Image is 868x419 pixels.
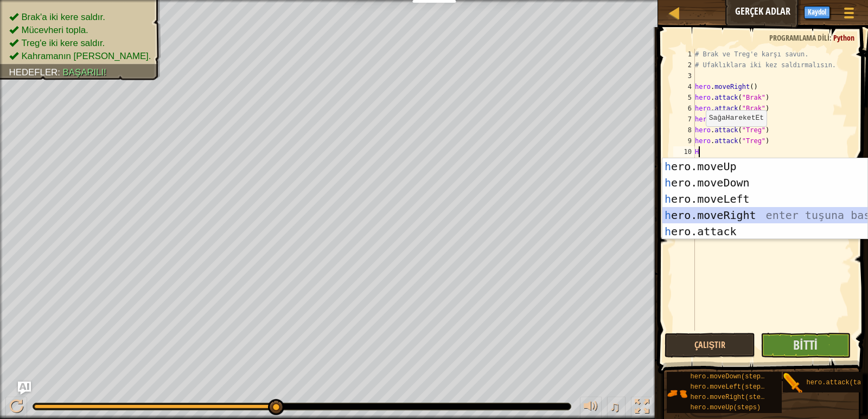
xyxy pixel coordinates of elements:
span: Hedefler [9,67,58,78]
span: Python [833,33,854,43]
span: Başarılı! [63,67,106,78]
span: : [58,67,62,78]
span: hero.moveLeft(steps) [690,383,768,391]
button: Ask AI [732,2,761,22]
span: Kahramanın [PERSON_NAME]. [21,51,151,61]
span: Bitti [793,336,818,353]
code: SağaHareketEt [709,114,764,122]
button: Kaydol [804,6,830,19]
span: Mücevheri topla. [21,25,88,35]
button: Oyun Menüsünü Göster [835,2,863,28]
li: Brak'a iki kere saldır. [9,10,151,23]
img: portrait.png [783,373,803,394]
button: ♫ [607,397,626,419]
div: 2 [673,60,695,70]
div: 10 [673,146,695,157]
button: Tam ekran değiştir [631,397,653,419]
span: Brak'a iki kere saldır. [21,12,105,22]
span: İpuçları [767,6,793,16]
span: Ask AI [737,6,756,16]
button: Ctrl + P: Pause [5,397,27,419]
div: 11 [673,157,695,168]
button: Çalıştır [665,333,755,358]
span: : [829,33,833,43]
span: ♫ [609,398,620,415]
button: Sesi ayarla [580,397,602,419]
button: Ask AI [18,382,31,395]
div: 3 [673,70,695,81]
span: hero.moveRight(steps) [690,394,772,401]
img: portrait.png [667,383,687,404]
li: Kahramanın hayatta kalmalı. [9,49,151,62]
div: 9 [673,136,695,146]
span: Programlama dili [769,33,829,43]
li: Mücevheri topla. [9,23,151,36]
span: hero.moveDown(steps) [690,373,768,381]
div: 8 [673,125,695,136]
span: hero.moveUp(steps) [690,404,761,411]
li: Treg'e iki kere saldır. [9,36,151,49]
div: 5 [673,92,695,103]
div: 1 [673,49,695,60]
div: 4 [673,81,695,92]
span: Treg'e iki kere saldır. [21,38,105,48]
button: Bitti [761,333,851,358]
div: 6 [673,103,695,114]
div: 7 [673,114,695,125]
